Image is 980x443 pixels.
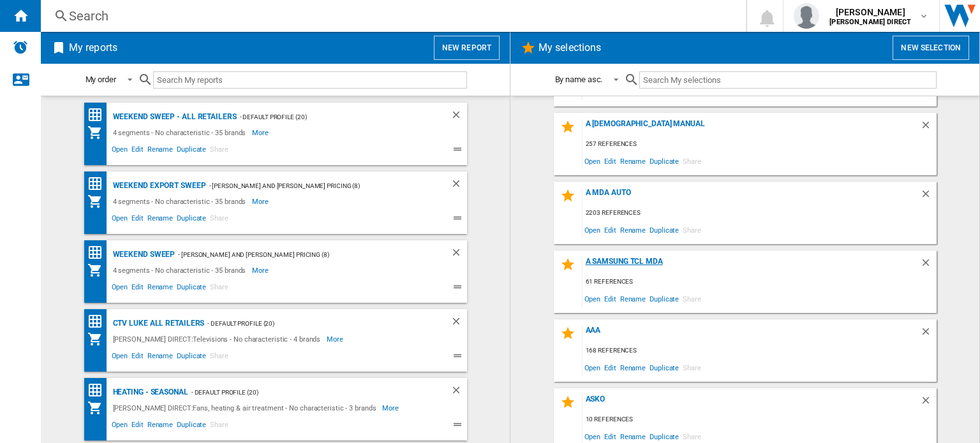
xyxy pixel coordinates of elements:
[434,36,500,60] button: New report
[583,290,603,307] span: Open
[110,212,130,228] span: Open
[110,178,206,194] div: Weekend export sweep
[681,221,703,238] span: Share
[208,212,230,228] span: Share
[583,359,603,376] span: Open
[920,119,937,136] div: Delete
[794,3,819,29] img: profile.jpg
[110,400,383,416] div: [PERSON_NAME] DIRECT:Fans, heating & air treatment - No characteristic - 3 brands
[175,350,208,365] span: Duplicate
[145,419,175,434] span: Rename
[145,143,175,159] span: Rename
[450,316,467,331] div: Delete
[145,350,175,365] span: Rename
[110,247,175,263] div: Weekend sweep
[175,212,208,228] span: Duplicate
[583,205,937,221] div: 2203 references
[130,281,145,296] span: Edit
[110,384,188,400] div: Heating - seasonal
[87,263,110,278] div: My Assortment
[555,75,603,84] div: By name asc.
[85,75,116,84] div: My order
[893,36,969,60] button: New selection
[920,395,937,412] div: Delete
[327,331,345,347] span: More
[87,125,110,140] div: My Assortment
[648,152,681,170] span: Duplicate
[175,419,208,434] span: Duplicate
[87,107,110,123] div: Price Ranking
[175,143,208,159] span: Duplicate
[110,350,130,365] span: Open
[602,359,618,376] span: Edit
[110,316,205,331] div: CTV Luke All retailers
[681,152,703,170] span: Share
[639,71,936,89] input: Search My selections
[920,326,937,343] div: Delete
[920,257,937,274] div: Delete
[583,326,920,343] div: aaa
[208,350,230,365] span: Share
[450,247,467,263] div: Delete
[110,331,327,347] div: [PERSON_NAME] DIRECT:Televisions - No characteristic - 4 brands
[602,290,618,307] span: Edit
[110,125,253,140] div: 4 segments - No characteristic - 35 brands
[681,359,703,376] span: Share
[829,18,911,26] b: [PERSON_NAME] DIRECT
[110,143,130,159] span: Open
[110,419,130,434] span: Open
[13,40,28,55] img: alerts-logo.svg
[648,290,681,307] span: Duplicate
[252,263,271,278] span: More
[175,247,424,263] div: - [PERSON_NAME] and [PERSON_NAME] Pricing (8)
[110,281,130,296] span: Open
[145,212,175,228] span: Rename
[583,152,603,170] span: Open
[829,6,911,18] span: [PERSON_NAME]
[382,400,401,416] span: More
[583,188,920,205] div: A MDA Auto
[252,125,271,140] span: More
[175,281,208,296] span: Duplicate
[618,221,648,238] span: Rename
[204,316,424,331] div: - Default profile (20)
[583,136,937,152] div: 257 references
[583,274,937,290] div: 61 references
[648,359,681,376] span: Duplicate
[681,290,703,307] span: Share
[648,221,681,238] span: Duplicate
[130,350,145,365] span: Edit
[130,419,145,434] span: Edit
[130,212,145,228] span: Edit
[618,290,648,307] span: Rename
[208,419,230,434] span: Share
[188,384,425,400] div: - Default profile (20)
[450,384,467,400] div: Delete
[87,194,110,209] div: My Assortment
[87,331,110,347] div: My Assortment
[87,176,110,192] div: Price Matrix
[536,36,604,60] h2: My selections
[208,281,230,296] span: Share
[618,359,648,376] span: Rename
[110,109,237,125] div: Weekend sweep - All retailers
[583,412,937,428] div: 10 references
[145,281,175,296] span: Rename
[237,109,425,125] div: - Default profile (20)
[206,178,425,194] div: - [PERSON_NAME] and [PERSON_NAME] Pricing (8)
[87,382,110,398] div: Price Ranking
[583,221,603,238] span: Open
[602,152,618,170] span: Edit
[87,314,110,330] div: Price Ranking
[450,178,467,194] div: Delete
[87,245,110,261] div: Price Ranking
[583,395,920,412] div: Asko
[153,71,467,89] input: Search My reports
[69,7,713,25] div: Search
[450,109,467,125] div: Delete
[208,143,230,159] span: Share
[130,143,145,159] span: Edit
[602,221,618,238] span: Edit
[110,263,253,278] div: 4 segments - No characteristic - 35 brands
[618,152,648,170] span: Rename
